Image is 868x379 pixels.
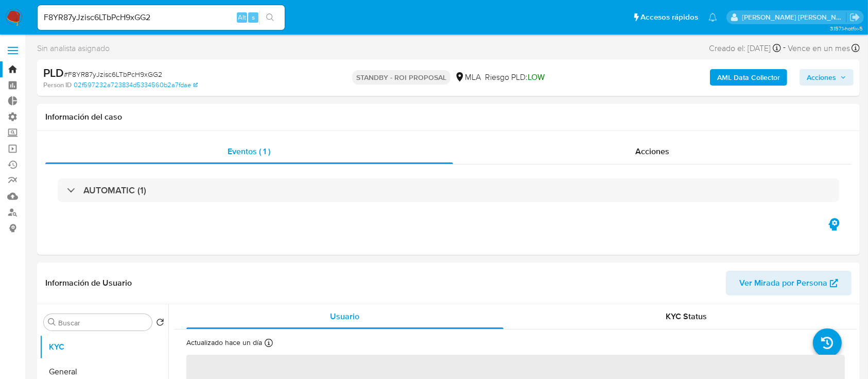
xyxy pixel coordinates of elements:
a: 02f597232a723834d5334560b2a7fdae [74,80,198,90]
h1: Información de Usuario [45,278,132,288]
div: MLA [455,72,481,83]
input: Buscar [58,318,148,327]
button: Volver al orden por defecto [156,318,164,329]
span: Usuario [330,310,359,322]
span: KYC Status [666,310,707,322]
span: s [252,12,255,22]
span: Accesos rápidos [640,12,698,23]
a: Salir [849,12,860,23]
div: Creado el: [DATE] [709,41,781,55]
h1: Información del caso [45,112,852,122]
span: - [783,41,786,55]
button: Ver Mirada por Persona [726,271,852,295]
span: Eventos ( 1 ) [228,145,270,157]
p: STANDBY - ROI PROPOSAL [352,70,450,85]
h3: AUTOMATIC (1) [83,185,146,196]
span: Ver Mirada por Persona [739,271,827,295]
b: PLD [43,64,64,81]
a: Notificaciones [708,13,717,22]
span: Acciones [807,69,836,86]
button: Buscar [48,318,56,326]
button: Acciones [800,69,854,86]
b: Person ID [43,80,72,90]
div: AUTOMATIC (1) [58,178,839,202]
span: Acciones [635,145,669,157]
button: AML Data Collector [710,69,787,86]
button: KYC [40,335,168,359]
span: Vence en un mes [788,43,850,54]
span: Alt [238,12,246,22]
button: search-icon [259,10,281,25]
b: AML Data Collector [717,69,780,86]
p: emmanuel.vitiello@mercadolibre.com [742,12,846,22]
span: LOW [528,71,545,83]
span: # F8YR87yJzisc6LTbPcH9xGG2 [64,69,162,79]
span: Riesgo PLD: [485,72,545,83]
span: Sin analista asignado [37,43,110,54]
p: Actualizado hace un día [186,338,262,348]
input: Buscar usuario o caso... [38,11,285,24]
